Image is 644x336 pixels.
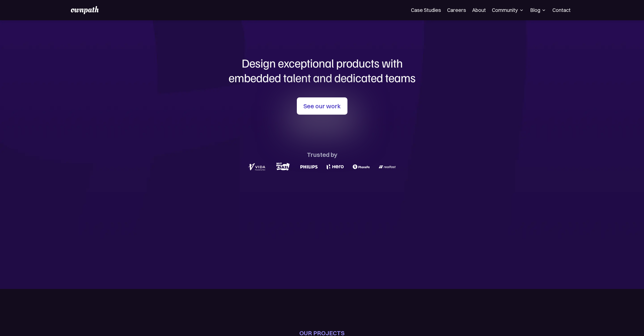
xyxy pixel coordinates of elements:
div: Blog [530,7,546,13]
a: About [472,7,486,13]
a: Careers [447,7,466,13]
a: Case Studies [411,7,441,13]
h1: Design exceptional products with embedded talent and dedicated teams [201,56,444,85]
div: Community [492,7,524,13]
div: Trusted by [307,151,337,158]
a: Contact [552,7,571,13]
a: See our work [297,97,347,115]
